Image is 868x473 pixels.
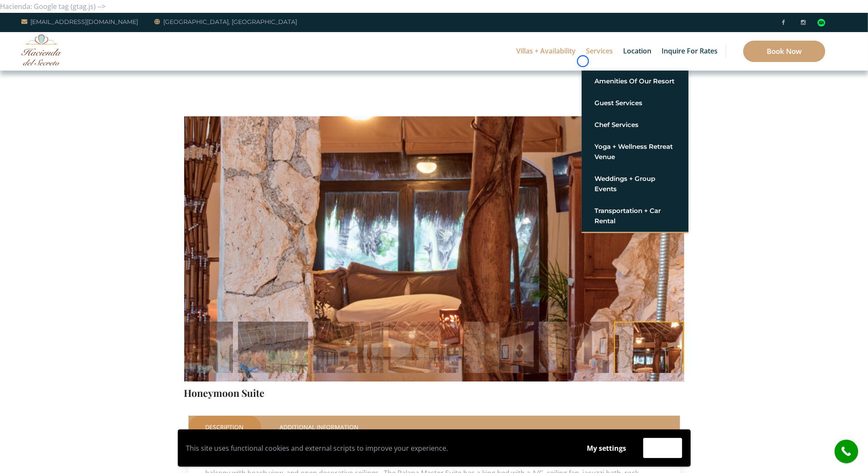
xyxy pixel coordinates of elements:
p: This site uses functional cookies and external scripts to improve your experience. [186,442,571,455]
a: Weddings + Group Events [594,171,676,197]
a: Book Now [743,41,825,62]
a: [GEOGRAPHIC_DATA], [GEOGRAPHIC_DATA] [154,17,297,27]
a: call [835,440,858,463]
img: IMG_1361-150x150.jpg [539,322,609,392]
img: IMG_1331-150x150.jpg [238,322,308,392]
img: IMG_1355-150x150.jpg [464,322,534,392]
img: Tripadvisor_logomark.svg [818,19,825,27]
button: My settings [579,438,635,458]
img: IMG_1346-150x150.jpg [388,322,459,392]
a: Transportation + Car Rental [594,203,676,229]
a: Guest Services [594,95,676,111]
a: Honeymoon Suite [184,386,265,399]
a: Villas + Availability [512,32,580,71]
button: Accept [643,438,682,458]
a: Services [582,32,617,71]
img: IMG_1322-150x150.jpg [163,322,233,392]
a: Description [188,416,261,439]
a: Inquire for Rates [657,32,722,71]
img: IMG_1337-150x150.jpg [313,322,383,392]
a: Location [619,32,656,71]
a: Amenities of Our Resort [594,74,676,89]
div: Read traveler reviews on Tripadvisor [818,19,825,27]
img: IMG_1364-1000x667.jpg [184,50,684,384]
img: Awesome Logo [21,34,62,65]
a: Additional Information [263,416,376,439]
a: [EMAIL_ADDRESS][DOMAIN_NAME] [21,17,138,27]
a: Yoga + Wellness Retreat Venue [594,139,676,165]
a: Chef Services [594,117,676,133]
i: call [837,442,856,461]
